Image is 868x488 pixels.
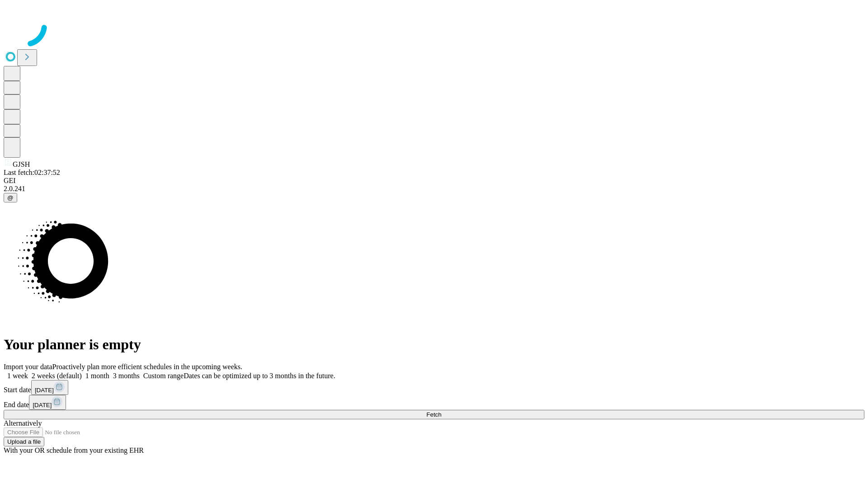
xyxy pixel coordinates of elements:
[4,177,864,185] div: GEI
[4,193,17,202] button: @
[184,372,335,380] span: Dates can be optimized up to 3 months in the future.
[4,395,864,410] div: End date
[4,380,864,395] div: Start date
[32,372,82,380] span: 2 weeks (default)
[33,402,52,408] span: [DATE]
[7,372,28,380] span: 1 week
[4,410,864,419] button: Fetch
[4,437,44,446] button: Upload a file
[113,372,140,380] span: 3 months
[4,185,864,193] div: 2.0.241
[4,363,52,371] span: Import your data
[35,387,54,394] span: [DATE]
[85,372,109,380] span: 1 month
[4,169,60,176] span: Last fetch: 02:37:52
[4,336,864,353] h1: Your planner is empty
[4,419,42,427] span: Alternatively
[29,395,66,410] button: [DATE]
[426,411,441,418] span: Fetch
[52,363,242,371] span: Proactively plan more efficient schedules in the upcoming weeks.
[7,194,14,201] span: @
[31,380,68,395] button: [DATE]
[13,160,30,168] span: GJSH
[4,446,144,454] span: With your OR schedule from your existing EHR
[143,372,184,380] span: Custom range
